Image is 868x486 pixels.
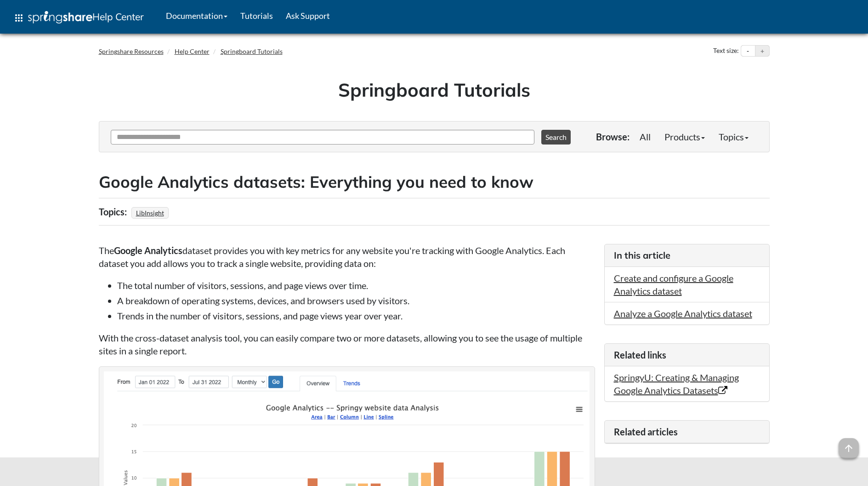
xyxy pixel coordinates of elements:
span: Related articles [614,426,678,437]
a: arrow_upward [839,439,859,450]
a: Topics [712,127,755,146]
button: Search [541,130,571,145]
p: With the cross-dataset analysis tool, you can easily compare two or more datasets, allowing you t... [99,331,595,357]
button: Increase text size [755,46,769,57]
strong: Google Analytics [114,245,182,256]
a: Products [658,127,712,146]
a: SpringyU: Creating & Managing Google Analytics Datasets [614,372,739,396]
a: Tutorials [234,4,279,27]
span: Related links [614,349,666,360]
p: Browse: [596,130,630,143]
li: The total number of visitors, sessions, and page views over time. [117,279,595,292]
a: Help Center [175,47,210,55]
a: All [633,127,658,146]
div: Text size: [711,45,741,57]
a: Analyze a Google Analytics dataset [614,308,752,319]
div: This site uses cookies as well as records your IP address for usage statistics. [90,464,779,479]
li: A breakdown of operating systems, devices, and browsers used by visitors. [117,294,595,307]
h2: Google Analytics datasets: Everything you need to know [99,171,770,193]
a: Documentation [159,4,234,27]
button: Decrease text size [741,46,755,57]
div: Topics: [99,203,129,220]
a: apps Help Center [7,4,150,32]
h1: Springboard Tutorials [106,77,763,103]
li: Trends in the number of visitors, sessions, and page views year over year. [117,309,595,322]
span: Help Center [92,11,144,23]
a: Create and configure a Google Analytics dataset [614,272,733,296]
span: apps [13,12,24,23]
a: LibInsight [135,206,165,220]
a: Springshare Resources [99,47,164,55]
span: arrow_upward [839,438,859,458]
a: Springboard Tutorials [221,47,283,55]
img: Springshare [28,11,92,23]
p: The dataset provides you with key metrics for any website you're tracking with Google Analytics. ... [99,244,595,270]
a: Ask Support [279,4,336,27]
h3: In this article [614,249,760,262]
